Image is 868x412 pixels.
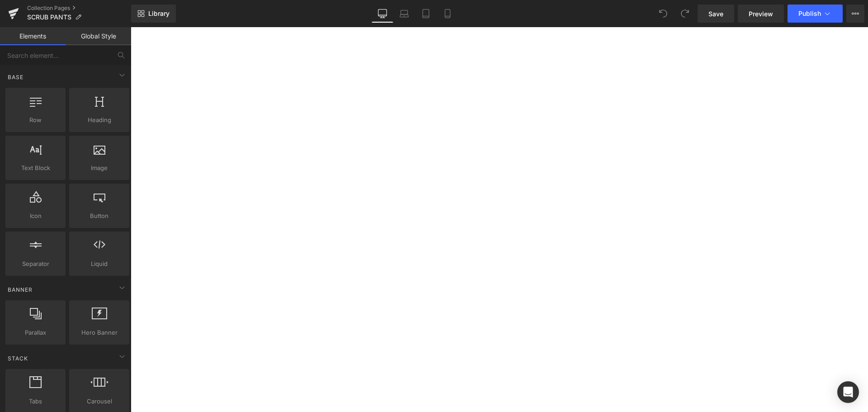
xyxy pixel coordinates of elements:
span: Hero Banner [72,328,127,337]
span: Row [8,115,63,125]
span: Heading [72,115,127,125]
span: Text Block [8,163,63,173]
span: Icon [8,211,63,221]
a: Collection Pages [27,5,131,12]
span: Preview [749,9,773,19]
span: Banner [7,285,33,294]
a: Desktop [372,5,393,23]
a: New Library [131,5,176,23]
a: Preview [738,5,784,23]
span: Liquid [72,259,127,269]
span: Tabs [8,397,63,406]
span: Publish [798,10,821,17]
a: Global Style [66,27,131,45]
button: More [846,5,864,23]
span: Stack [7,354,29,363]
span: Separator [8,259,63,269]
span: Button [72,211,127,221]
span: Base [7,73,24,81]
span: Parallax [8,328,63,337]
span: Save [708,9,723,19]
button: Publish [788,5,843,23]
a: Laptop [393,5,415,23]
a: Tablet [415,5,437,23]
div: Open Intercom Messenger [837,381,859,403]
a: Mobile [437,5,458,23]
span: Library [148,9,170,18]
span: Carousel [72,397,127,406]
span: SCRUB PANTS [27,14,71,21]
button: Redo [676,5,694,23]
span: Image [72,163,127,173]
button: Undo [654,5,672,23]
